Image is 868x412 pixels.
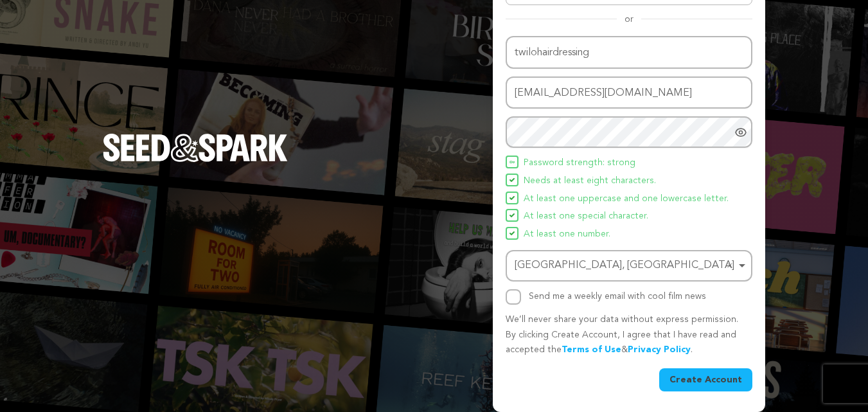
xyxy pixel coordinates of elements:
button: Remove item: 'ChIJdd4hrwug2EcRmSrV3Vo6llI' [723,259,736,272]
p: We’ll never share your data without express permission. By clicking Create Account, I agree that ... [506,312,752,358]
img: Seed&Spark Icon [509,231,515,236]
a: Privacy Policy [628,345,691,354]
span: At least one uppercase and one lowercase letter. [524,192,729,207]
span: or [617,13,641,26]
span: At least one special character. [524,209,648,224]
span: At least one number. [524,227,610,242]
img: Seed&Spark Icon [509,195,515,201]
img: Seed&Spark Icon [509,213,515,218]
img: Seed&Spark Icon [509,177,515,183]
a: Terms of Use [562,345,621,354]
span: Needs at least eight characters. [524,174,656,189]
a: Show password as plain text. Warning: this will display your password on the screen. [734,126,747,139]
img: Seed&Spark Icon [509,159,515,165]
label: Send me a weekly email with cool film news [529,292,706,301]
span: Password strength: strong [524,156,635,171]
img: Seed&Spark Logo [103,134,288,162]
input: Name [506,36,752,69]
button: Create Account [659,368,752,391]
a: Seed&Spark Homepage [103,134,288,188]
div: [GEOGRAPHIC_DATA], [GEOGRAPHIC_DATA] [515,256,736,275]
input: Email address [506,76,752,109]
